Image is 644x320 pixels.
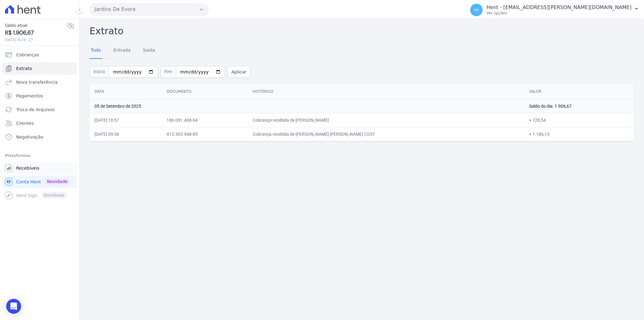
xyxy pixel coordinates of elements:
td: [DATE] 09:38 [90,127,162,141]
span: Fim [160,66,176,78]
td: Cobrança recebida de [PERSON_NAME] [PERSON_NAME] COST [248,127,524,141]
p: Ver opções [486,11,632,16]
button: Hi Hent - [EMAIL_ADDRESS][PERSON_NAME][DOMAIN_NAME] Ver opções [465,1,644,19]
p: Hent - [EMAIL_ADDRESS][PERSON_NAME][DOMAIN_NAME] [486,4,632,11]
a: Saída [142,43,156,59]
span: Negativação [16,134,44,140]
th: Documento [162,84,247,99]
span: Recebíveis [16,165,39,171]
th: Valor [524,84,634,99]
td: Saldo do dia: 1.906,67 [524,99,634,113]
button: Jardins De Evora [90,3,209,16]
a: Entrada [112,43,132,59]
td: 05 de Setembro de 2025 [90,99,524,113]
button: Aplicar [228,66,251,78]
a: Conta Hent Novidade [2,176,77,188]
a: Troca de Arquivos [2,103,77,116]
a: Cobranças [2,49,77,61]
a: Recebíveis [2,162,77,174]
span: Saldo atual [5,22,67,29]
span: Extrato [16,65,32,72]
span: Conta Hent [16,179,41,185]
a: Negativação [2,131,77,143]
td: + 1.186,13 [524,127,634,141]
span: R$ 1.906,67 [5,29,67,37]
a: Extrato [2,62,77,75]
nav: Sidebar [5,49,74,202]
span: Clientes [16,120,34,126]
h2: Extrato [90,24,634,38]
div: Open Intercom Messenger [6,299,21,314]
td: 413.303.548-85 [162,127,247,141]
th: Histórico [248,84,524,99]
td: + 720,54 [524,113,634,127]
td: [DATE] 10:57 [90,113,162,127]
span: Início [90,66,109,78]
th: Data [90,84,162,99]
span: Troca de Arquivos [16,106,55,113]
span: Cobranças [16,52,39,58]
a: Pagamentos [2,90,77,102]
a: Tudo [90,43,102,59]
a: Nova transferência [2,76,77,88]
span: Pagamentos [16,93,43,99]
span: Novidade [44,178,70,185]
td: Cobrança recebida de [PERSON_NAME] [248,113,524,127]
span: Nova transferência [16,79,57,85]
span: Hi [474,8,479,12]
td: 186.081.468-94 [162,113,247,127]
span: [DATE] 16:28 [5,37,67,43]
a: Clientes [2,117,77,129]
div: Plataformas [5,152,74,159]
